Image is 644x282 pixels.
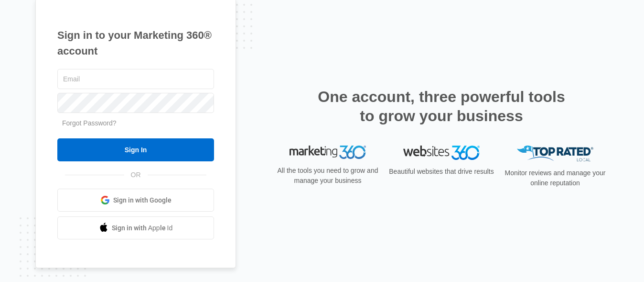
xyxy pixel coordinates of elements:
a: Forgot Password? [62,119,117,127]
img: Top Rated Local [517,146,593,161]
span: OR [124,170,148,180]
span: Sign in with Apple Id [112,223,173,233]
a: Sign in with Apple Id [57,216,214,239]
img: Websites 360 [403,146,480,159]
p: Monitor reviews and manage your online reputation [502,168,609,188]
input: Email [57,69,214,89]
p: Beautiful websites that drive results [388,167,495,177]
img: Marketing 360 [290,146,366,159]
input: Sign In [57,138,214,161]
p: All the tools you need to grow and manage your business [274,166,381,186]
h1: Sign in to your Marketing 360® account [57,27,214,59]
span: Sign in with Google [113,195,172,205]
a: Sign in with Google [57,189,214,212]
h2: One account, three powerful tools to grow your business [315,87,568,125]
